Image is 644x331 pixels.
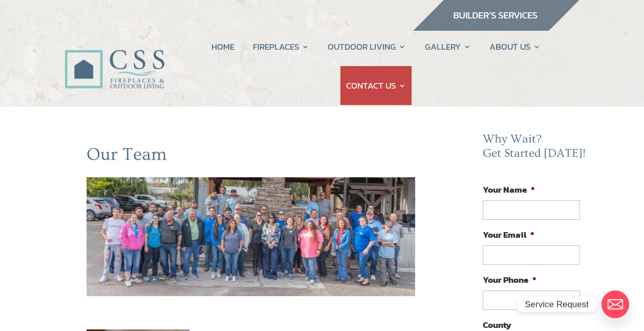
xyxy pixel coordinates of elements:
[253,27,309,66] a: FIREPLACES
[483,229,534,240] label: Your Email
[65,23,164,94] img: CSS Fireplaces & Outdoor Living (Formerly Construction Solutions & Supply)- Jacksonville Ormond B...
[413,21,579,34] a: builder services construction supply
[483,319,511,330] label: County
[211,27,234,66] a: HOME
[328,27,406,66] a: OUTDOOR LIVING
[87,144,415,171] h1: Our Team
[602,291,629,318] a: Email
[425,27,471,66] a: GALLERY
[346,66,406,105] a: CONTACT US
[489,27,541,66] a: ABOUT US
[87,177,415,297] img: team2
[483,274,536,285] label: Your Phone
[483,184,535,195] label: Your Name
[483,132,588,165] h2: Why Wait? Get Started [DATE]!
